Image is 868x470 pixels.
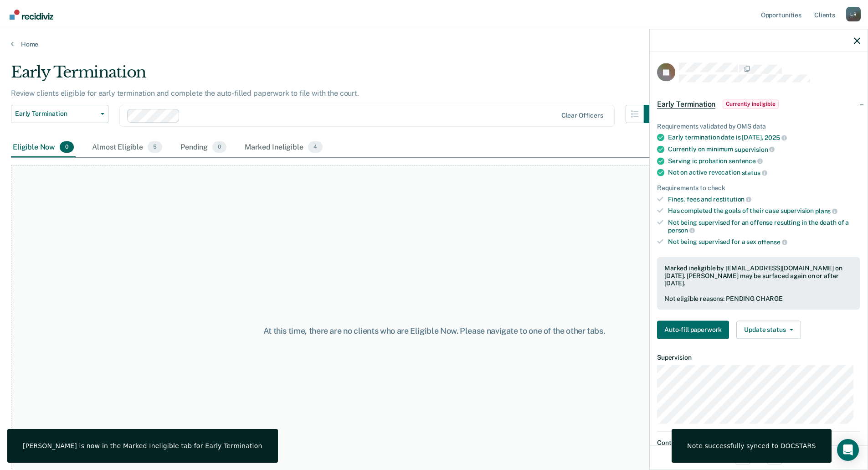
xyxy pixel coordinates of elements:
[148,141,162,153] span: 5
[742,169,767,176] span: status
[664,264,853,287] div: Marked ineligible by [EMAIL_ADDRESS][DOMAIN_NAME] on [DATE]. [PERSON_NAME] may be surfaced again ...
[668,195,860,203] div: Fines, fees and
[179,138,228,158] div: Pending
[223,326,646,336] div: At this time, there are no clients who are Eligible Now. Please navigate to one of the other tabs.
[668,207,860,215] div: Has completed the goals of their case supervision
[657,320,733,339] a: Navigate to form link
[713,196,751,203] span: restitution
[650,445,868,469] div: 1 / 1
[60,141,74,153] span: 0
[668,218,860,234] div: Not being supervised for an offense resulting in the death of a
[736,320,801,339] button: Update status
[23,442,262,450] div: [PERSON_NAME] is now in the Marked Ineligible tab for Early Termination
[657,353,860,361] dt: Supervision
[668,145,860,153] div: Currently on minimum
[729,157,763,165] span: sentence
[846,7,861,21] button: Profile dropdown button
[765,134,786,141] span: 2025
[243,138,324,158] div: Marked Ineligible
[11,40,857,48] a: Home
[90,138,164,158] div: Almost Eligible
[10,10,53,20] img: Recidiviz
[758,238,787,245] span: offense
[15,110,97,118] span: Early Termination
[837,439,859,461] div: Open Intercom Messenger
[657,320,729,339] button: Auto-fill paperwork
[11,138,76,158] div: Eligible Now
[815,207,837,214] span: plans
[846,7,861,21] div: L R
[668,169,860,177] div: Not on active revocation
[723,99,779,108] span: Currently ineligible
[11,89,359,98] p: Review clients eligible for early termination and complete the auto-filled paperwork to file with...
[657,99,715,108] span: Early Termination
[664,294,853,302] div: Not eligible reasons: PENDING CHARGE
[657,439,860,447] dt: Contact
[668,227,695,234] span: person
[561,112,603,119] div: Clear officers
[668,157,860,165] div: Serving ic probation
[687,442,816,450] div: Note successfully synced to DOCSTARS
[308,141,323,153] span: 4
[734,145,775,153] span: supervision
[668,238,860,246] div: Not being supervised for a sex
[657,184,860,191] div: Requirements to check
[650,89,868,119] div: Early TerminationCurrently ineligible
[657,122,860,130] div: Requirements validated by OMS data
[212,141,226,153] span: 0
[668,134,860,142] div: Early termination date is [DATE],
[11,63,662,89] div: Early Termination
